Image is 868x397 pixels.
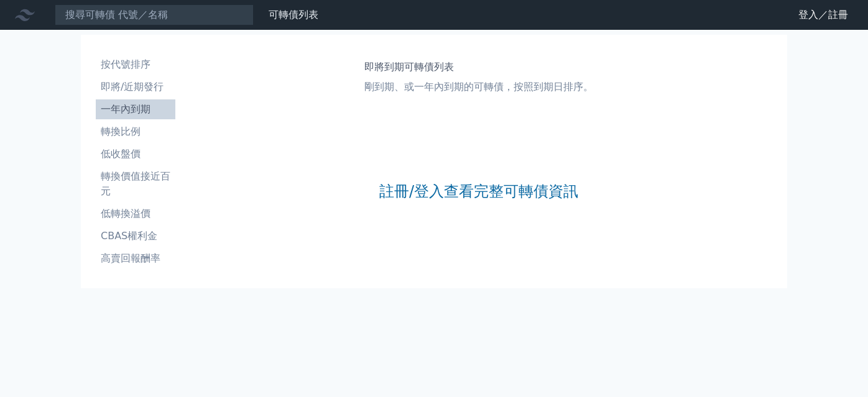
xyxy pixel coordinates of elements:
li: 一年內到期 [96,102,175,117]
li: 低收盤價 [96,147,175,162]
a: 按代號排序 [96,55,175,75]
a: 可轉債列表 [269,9,318,21]
a: 註冊/登入查看完整可轉債資訊 [379,181,578,201]
li: 按代號排序 [96,57,175,72]
p: 剛到期、或一年內到期的可轉債，按照到期日排序。 [364,80,593,94]
li: 高賣回報酬率 [96,251,175,266]
a: 低轉換溢價 [96,204,175,224]
li: 即將/近期發行 [96,80,175,94]
a: CBAS權利金 [96,226,175,246]
a: 轉換價值接近百元 [96,167,175,201]
a: 即將/近期發行 [96,77,175,97]
a: 低收盤價 [96,144,175,164]
li: 轉換價值接近百元 [96,169,175,199]
li: 轉換比例 [96,124,175,139]
h1: 即將到期可轉債列表 [364,60,593,75]
a: 一年內到期 [96,99,175,119]
input: 搜尋可轉債 代號／名稱 [55,4,254,25]
a: 登入／註冊 [788,5,858,25]
li: 低轉換溢價 [96,206,175,221]
a: 轉換比例 [96,122,175,142]
li: CBAS權利金 [96,229,175,244]
a: 高賣回報酬率 [96,249,175,268]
